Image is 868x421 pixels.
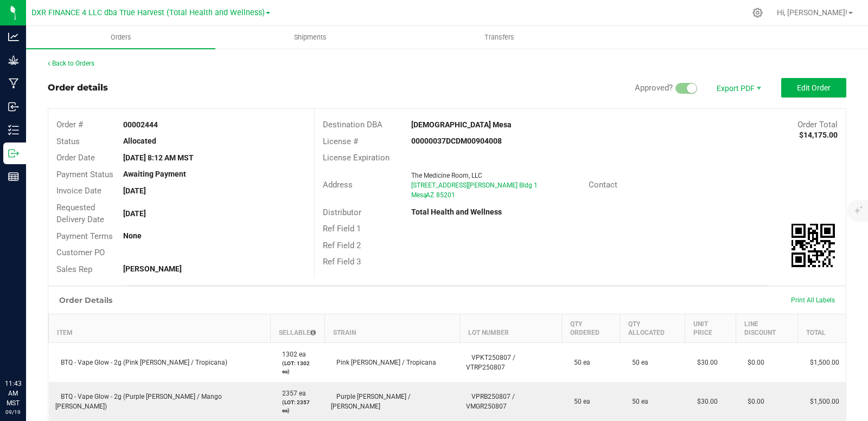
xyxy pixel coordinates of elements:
[215,26,405,49] a: Shipments
[692,398,718,405] span: $30.00
[562,314,620,343] th: Qty Ordered
[48,81,108,94] div: Order details
[425,191,426,199] span: ,
[470,33,529,42] span: Transfers
[8,101,19,112] inline-svg: Inbound
[751,8,764,18] div: Manage settings
[123,186,146,195] strong: [DATE]
[798,314,846,343] th: Total
[32,333,45,346] iframe: Resource center unread badge
[466,393,515,410] span: VPRB250807 / VMGR250807
[805,359,839,366] span: $1,500.00
[26,26,215,49] a: Orders
[805,398,839,405] span: $1,500.00
[123,170,186,178] strong: Awaiting Payment
[405,26,594,49] a: Transfers
[323,180,353,190] span: Address
[466,354,515,371] span: VPKT250807 / VTRP250807
[277,398,318,414] p: (LOT: 2357 ea)
[685,314,736,343] th: Unit Price
[781,78,846,98] button: Edit Order
[411,208,502,216] strong: Total Health and Wellness
[569,359,590,366] span: 50 ea
[426,191,434,199] span: AZ
[8,31,19,42] inline-svg: Analytics
[797,120,838,129] span: Order Total
[411,182,538,189] span: [STREET_ADDRESS][PERSON_NAME] Bldg 1
[277,390,306,397] span: 2357 ea
[55,393,222,410] span: BTQ - Vape Glow - 2g (Purple [PERSON_NAME] / Mango [PERSON_NAME])
[8,78,19,89] inline-svg: Manufacturing
[323,208,361,217] span: Distributor
[55,359,227,366] span: BTQ - Vape Glow - 2g (Pink [PERSON_NAME] / Tropicana)
[331,393,411,410] span: Purple [PERSON_NAME] / [PERSON_NAME]
[56,137,80,146] span: Status
[791,296,835,304] span: Print All Labels
[279,33,341,42] span: Shipments
[635,83,673,93] span: Approved?
[569,398,590,405] span: 50 ea
[323,241,361,250] span: Ref Field 2
[5,379,21,408] p: 11:43 AM MST
[620,314,685,343] th: Qty Allocated
[123,120,158,129] strong: 00002444
[49,314,271,343] th: Item
[323,224,361,234] span: Ref Field 1
[436,191,455,199] span: 85201
[56,248,105,257] span: Customer PO
[56,264,92,274] span: Sales Rep
[459,314,561,343] th: Lot Number
[323,257,361,267] span: Ref Field 3
[5,408,21,416] p: 09/19
[11,334,43,367] iframe: Resource center
[705,78,770,98] li: Export PDF
[48,60,94,67] a: Back to Orders
[792,224,835,267] img: Scan me!
[56,170,113,179] span: Payment Status
[59,296,112,305] h1: Order Details
[96,33,146,42] span: Orders
[411,120,512,129] strong: [DEMOGRAPHIC_DATA] Mesa
[31,8,265,17] span: DXR FINANCE 4 LLC dba True Harvest (Total Health and Wellness)
[736,314,798,343] th: Line Discount
[8,148,19,159] inline-svg: Outbound
[277,359,318,375] p: (LOT: 1302 ea)
[8,171,19,182] inline-svg: Reports
[270,314,324,343] th: Sellable
[411,137,502,145] strong: 00000037DCDM00904008
[123,231,142,240] strong: None
[792,224,835,267] qrcode: 00002444
[627,359,648,366] span: 50 ea
[123,153,194,162] strong: [DATE] 8:12 AM MST
[123,209,146,218] strong: [DATE]
[331,359,436,366] span: Pink [PERSON_NAME] / Tropicana
[323,153,390,163] span: License Expiration
[323,120,382,129] span: Destination DBA
[742,398,764,405] span: $0.00
[323,137,358,146] span: License #
[799,131,838,139] strong: $14,175.00
[324,314,459,343] th: Strain
[692,359,718,366] span: $30.00
[797,83,831,92] span: Edit Order
[123,264,182,273] strong: [PERSON_NAME]
[123,137,156,145] strong: Allocated
[742,359,764,366] span: $0.00
[277,351,306,358] span: 1302 ea
[56,203,104,225] span: Requested Delivery Date
[777,8,847,17] span: Hi, [PERSON_NAME]!
[411,172,482,179] span: The Medicine Room, LLC
[56,120,83,129] span: Order #
[589,180,617,190] span: Contact
[56,186,101,196] span: Invoice Date
[8,55,19,66] inline-svg: Grow
[56,231,113,241] span: Payment Terms
[8,125,19,135] inline-svg: Inventory
[56,153,95,163] span: Order Date
[627,398,648,405] span: 50 ea
[411,191,427,199] span: Mesa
